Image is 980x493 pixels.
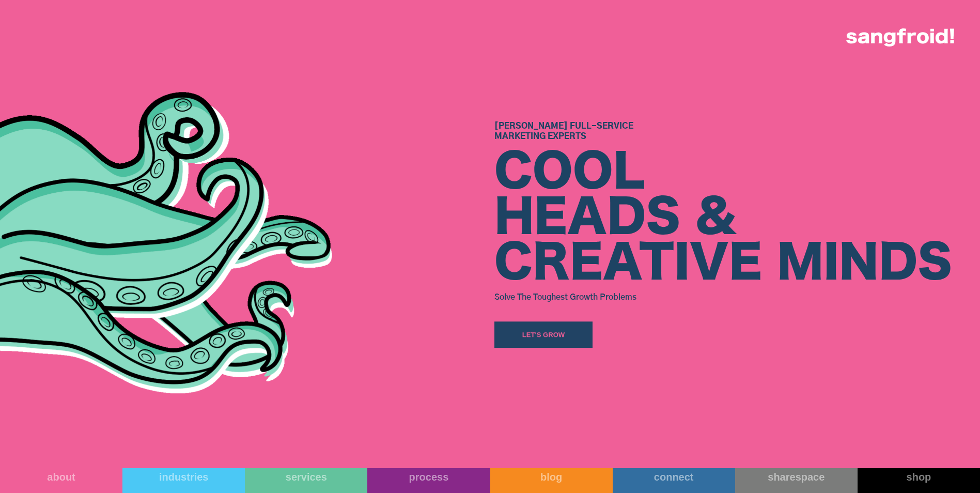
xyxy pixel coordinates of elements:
[494,121,952,143] h1: [PERSON_NAME] Full-Service Marketing Experts
[367,471,490,483] div: process
[613,471,735,483] div: connect
[735,471,858,483] div: sharespace
[858,468,980,493] a: shop
[613,468,735,493] a: connect
[122,468,245,493] a: industries
[245,471,367,483] div: services
[494,321,593,348] a: Let's Grow
[367,468,490,493] a: process
[245,468,367,493] a: services
[846,28,954,47] img: logo
[490,471,613,483] div: blog
[522,330,565,340] div: Let's Grow
[735,468,858,493] a: sharespace
[858,471,980,483] div: shop
[494,150,952,287] div: COOL HEADS & CREATIVE MINDS
[494,289,952,304] h3: Solve The Toughest Growth Problems
[490,468,613,493] a: blog
[122,471,245,483] div: industries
